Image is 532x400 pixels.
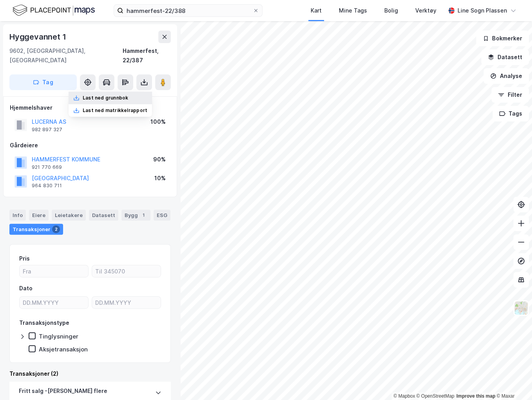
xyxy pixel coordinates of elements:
[492,106,529,121] button: Tags
[19,254,30,263] div: Pris
[384,6,398,15] div: Bolig
[514,300,528,315] img: Z
[154,210,170,221] div: ESG
[29,210,49,221] div: Eiere
[32,127,62,133] div: 982 897 327
[20,297,88,308] input: DD.MM.YYYY
[121,210,150,221] div: Bygg
[139,211,147,219] div: 1
[19,318,69,328] div: Transaksjonstype
[493,362,532,400] div: Kontrollprogram for chat
[456,393,495,399] a: Improve this map
[9,31,67,43] div: Hyggevannet 1
[476,31,529,46] button: Bokmerker
[32,183,62,189] div: 964 830 711
[92,297,161,308] input: DD.MM.YYYY
[123,46,171,65] div: Hammerfest, 22/387
[39,346,88,353] div: Aksjetransaksjon
[92,265,161,277] input: Til 345070
[154,174,166,183] div: 10%
[415,6,436,15] div: Verktøy
[458,6,507,15] div: Line Sogn Plassen
[483,68,529,84] button: Analyse
[52,210,86,221] div: Leietakere
[52,225,60,233] div: 2
[9,369,171,378] div: Transaksjoner (2)
[9,210,26,221] div: Info
[123,5,253,16] input: Søk på adresse, matrikkel, gårdeiere, leietakere eller personer
[83,95,128,101] div: Last ned grunnbok
[491,87,529,103] button: Filter
[89,210,118,221] div: Datasett
[10,103,170,112] div: Hjemmelshaver
[481,49,529,65] button: Datasett
[153,155,166,164] div: 90%
[311,6,322,15] div: Kart
[9,46,123,65] div: 9602, [GEOGRAPHIC_DATA], [GEOGRAPHIC_DATA]
[19,386,107,399] div: Fritt salg - [PERSON_NAME] flere
[39,333,78,340] div: Tinglysninger
[83,107,147,114] div: Last ned matrikkelrapport
[393,393,415,399] a: Mapbox
[20,265,88,277] input: Fra
[10,141,170,150] div: Gårdeiere
[9,224,63,235] div: Transaksjoner
[150,117,166,127] div: 100%
[32,164,62,170] div: 921 770 669
[19,284,33,293] div: Dato
[9,74,77,90] button: Tag
[416,393,454,399] a: OpenStreetMap
[13,4,95,17] img: logo.f888ab2527a4732fd821a326f86c7f29.svg
[339,6,367,15] div: Mine Tags
[493,362,532,400] iframe: Chat Widget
